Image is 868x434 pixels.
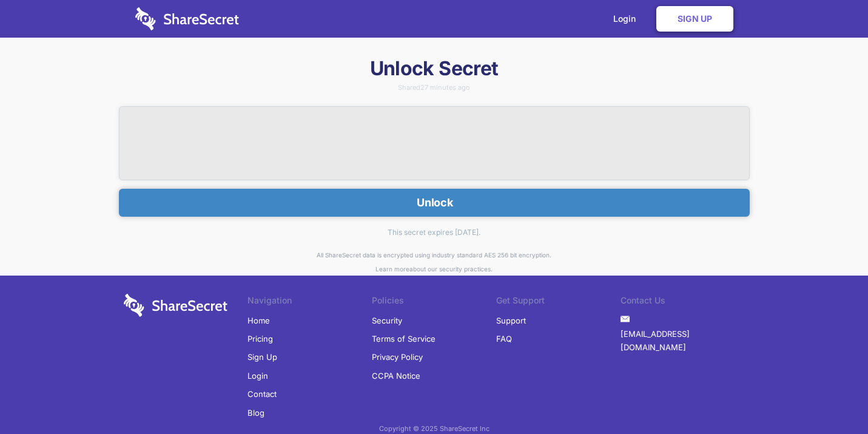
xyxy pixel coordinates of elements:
h1: Unlock Secret [119,56,750,81]
img: logo-wordmark-white-trans-d4663122ce5f474addd5e946df7df03e33cb6a1c49d2221995e7729f52c070b2.svg [124,294,227,317]
a: FAQ [496,330,512,348]
button: Unlock [119,189,750,217]
li: Policies [372,294,496,311]
a: Terms of Service [372,330,436,348]
a: CCPA Notice [372,367,420,385]
a: Privacy Policy [372,348,423,366]
div: This secret expires [DATE]. [119,217,750,248]
a: Home [247,311,270,330]
li: Contact Us [621,294,745,311]
a: Sign Up [656,6,733,32]
a: Sign Up [247,348,277,366]
div: Shared 27 minutes ago [119,84,750,91]
li: Get Support [496,294,621,311]
a: Learn more [375,265,409,273]
li: Navigation [247,294,372,311]
a: Security [372,311,402,330]
img: logo-wordmark-white-trans-d4663122ce5f474addd5e946df7df03e33cb6a1c49d2221995e7729f52c070b2.svg [135,7,239,30]
div: All ShareSecret data is encrypted using industry standard AES 256 bit encryption. about our secur... [119,248,750,276]
a: Login [247,367,268,385]
a: Contact [247,385,277,403]
a: Support [496,311,526,330]
a: [EMAIL_ADDRESS][DOMAIN_NAME] [621,325,745,357]
a: Blog [247,404,264,422]
a: Pricing [247,330,273,348]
